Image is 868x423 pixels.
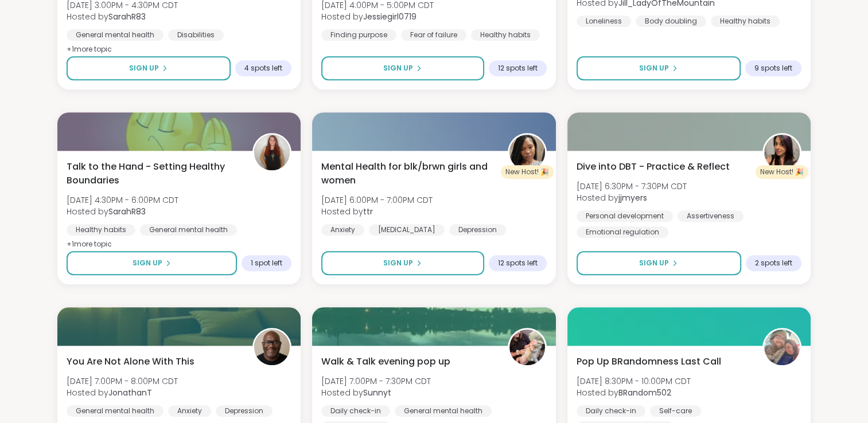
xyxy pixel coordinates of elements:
[639,258,669,268] span: Sign Up
[395,405,492,417] div: General mental health
[755,258,792,268] span: 2 spots left
[67,29,164,41] div: General mental health
[321,160,495,187] span: Mental Health for blk/brwn girls and women
[363,11,417,22] b: Jessiegirl0719
[321,29,396,41] div: Finding purpose
[401,29,466,41] div: Fear of failure
[636,15,706,27] div: Body doubling
[321,405,390,417] div: Daily check-in
[321,224,364,236] div: Anxiety
[108,206,146,217] b: SarahR83
[577,181,687,192] span: [DATE] 6:30PM - 7:30PM CDT
[321,251,484,275] button: Sign Up
[509,330,545,365] img: Sunnyt
[363,387,391,398] b: Sunnyt
[369,224,445,236] div: [MEDICAL_DATA]
[168,29,224,41] div: Disabilities
[67,11,178,22] span: Hosted by
[67,251,237,275] button: Sign Up
[67,387,178,398] span: Hosted by
[618,387,671,398] b: BRandom502
[577,251,741,275] button: Sign Up
[133,258,162,268] span: Sign Up
[756,165,808,179] div: New Host! 🎉
[321,355,450,369] span: Walk & Talk evening pop up
[577,210,673,222] div: Personal development
[244,64,282,73] span: 4 spots left
[449,224,506,236] div: Depression
[577,387,691,398] span: Hosted by
[67,224,135,236] div: Healthy habits
[577,226,668,238] div: Emotional regulation
[67,206,178,217] span: Hosted by
[251,258,282,268] span: 1 spot left
[67,375,178,387] span: [DATE] 7:00PM - 8:00PM CDT
[321,11,434,22] span: Hosted by
[108,11,146,22] b: SarahR83
[254,135,290,170] img: SarahR83
[650,405,701,417] div: Self-care
[321,206,433,217] span: Hosted by
[498,258,538,268] span: 12 spots left
[639,63,669,73] span: Sign Up
[754,64,792,73] span: 9 spots left
[67,405,164,417] div: General mental health
[108,387,152,398] b: JonathanT
[577,160,730,174] span: Dive into DBT - Practice & Reflect
[711,15,780,27] div: Healthy habits
[363,206,373,217] b: ttr
[383,258,413,268] span: Sign Up
[67,160,240,187] span: Talk to the Hand - Setting Healthy Boundaries
[577,56,741,80] button: Sign Up
[577,192,687,203] span: Hosted by
[321,375,431,387] span: [DATE] 7:00PM - 7:30PM CDT
[764,330,800,365] img: BRandom502
[577,15,631,27] div: Loneliness
[498,64,538,73] span: 12 spots left
[678,210,744,222] div: Assertiveness
[168,405,211,417] div: Anxiety
[577,405,645,417] div: Daily check-in
[254,330,290,365] img: JonathanT
[321,194,433,206] span: [DATE] 6:00PM - 7:00PM CDT
[618,192,647,203] b: jjmyers
[471,29,540,41] div: Healthy habits
[321,387,431,398] span: Hosted by
[764,135,800,170] img: jjmyers
[67,56,231,80] button: Sign Up
[509,135,545,170] img: ttr
[501,165,554,179] div: New Host! 🎉
[321,56,484,80] button: Sign Up
[140,224,237,236] div: General mental health
[129,63,159,73] span: Sign Up
[216,405,273,417] div: Depression
[577,355,721,369] span: Pop Up BRandomness Last Call
[383,63,413,73] span: Sign Up
[577,375,691,387] span: [DATE] 8:30PM - 10:00PM CDT
[67,194,178,206] span: [DATE] 4:30PM - 6:00PM CDT
[67,355,194,369] span: You Are Not Alone With This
